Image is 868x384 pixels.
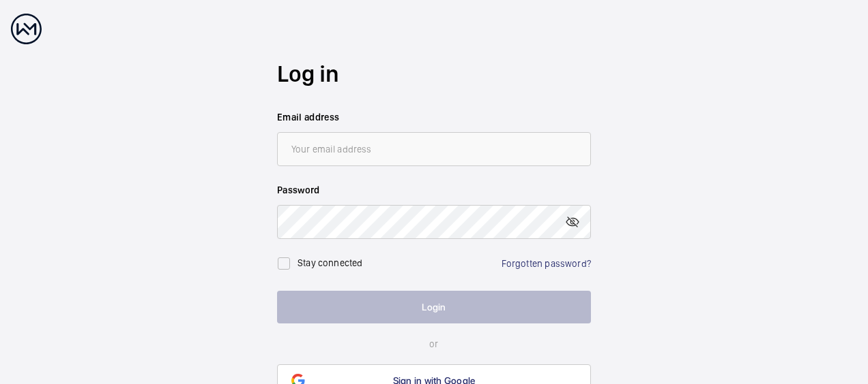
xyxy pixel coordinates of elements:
p: or [277,337,591,351]
label: Stay connected [298,257,363,268]
label: Email address [277,110,591,124]
h2: Log in [277,58,591,90]
label: Password [277,183,591,197]
button: Login [277,291,591,323]
input: Your email address [277,132,591,166]
a: Forgotten password? [502,258,591,269]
